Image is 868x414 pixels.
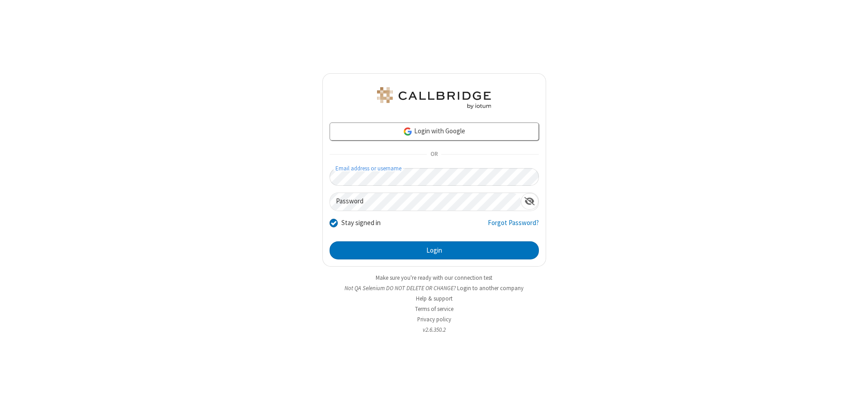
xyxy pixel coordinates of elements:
a: Help & support [416,295,453,302]
span: OR [427,148,441,161]
a: Make sure you're ready with our connection test [376,274,492,282]
a: Login with Google [330,122,539,141]
button: Login [330,241,539,259]
input: Email address or username [330,168,539,186]
li: v2.6.350.2 [322,325,546,334]
img: QA Selenium DO NOT DELETE OR CHANGE [375,87,493,109]
a: Forgot Password? [488,218,539,235]
a: Privacy policy [417,315,451,323]
li: Not QA Selenium DO NOT DELETE OR CHANGE? [322,284,546,292]
input: Password [330,193,521,211]
label: Stay signed in [341,218,381,228]
div: Show password [521,193,538,210]
a: Terms of service [415,305,453,313]
img: google-icon.png [403,127,413,136]
button: Login to another company [457,284,524,292]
